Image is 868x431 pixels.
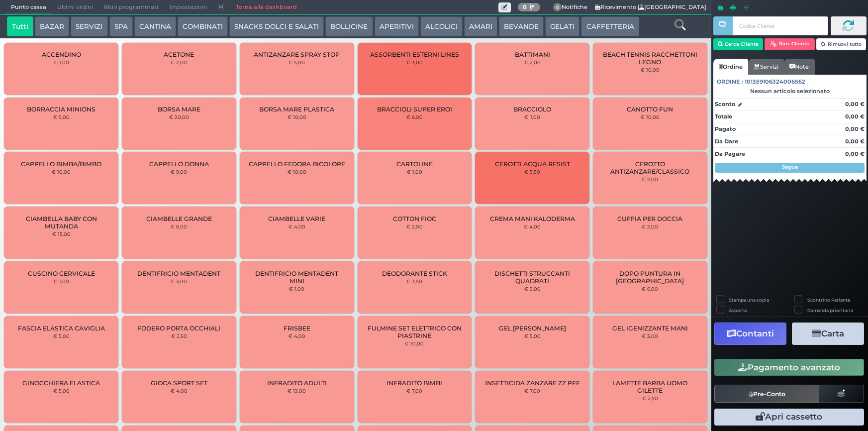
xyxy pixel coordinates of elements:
[53,388,70,394] small: € 5,00
[729,297,769,303] label: Stampa una copia
[642,223,658,229] small: € 2,00
[370,51,459,58] span: ASSORBENTI ESTERNI LINES
[267,379,327,387] span: INFRADITO ADULTI
[845,113,865,120] strong: 0,00 €
[714,409,864,426] button: Apri cassetto
[714,323,786,345] button: Contanti
[545,16,579,36] button: GELATI
[748,59,784,75] a: Servizi
[714,359,864,376] button: Pagamento avanzato
[405,340,424,346] small: € 10,00
[254,51,340,58] span: ANTIZANZARE SPRAY STOP
[35,16,69,36] button: BAZAR
[553,3,562,12] span: 0
[807,307,853,314] label: Comanda prioritaria
[171,333,187,339] small: € 2,50
[230,0,302,14] a: Torna alla dashboard
[524,286,541,292] small: € 2,00
[289,223,305,229] small: € 4,00
[146,215,212,222] span: CIAMBELLE GRANDE
[53,333,70,339] small: € 5,00
[71,16,107,36] button: SERVIZI
[523,3,527,10] b: 0
[483,270,581,285] span: DISCHETTI STRUCCANTI QUADRATI
[137,270,220,277] span: DENTIFRICIO MENTADENT
[713,59,748,75] a: Ordine
[495,160,570,168] span: CEROTTI ACQUA RESIST
[375,16,419,36] button: APERITIVI
[713,38,764,50] button: Cerca Cliente
[171,388,188,394] small: € 4,00
[289,59,305,65] small: € 5,00
[792,323,864,345] button: Carta
[524,333,541,339] small: € 5,00
[524,114,540,120] small: € 7,00
[248,270,346,285] span: DENTIFRICIO MENTADENT MINI
[5,0,52,14] span: Punto cassa
[485,379,580,387] span: INSETTICIDA ZANZARE ZZ PFF
[406,59,423,65] small: € 3,00
[164,0,212,14] span: Impostazioni
[714,385,820,403] button: Pre-Conto
[513,106,551,113] span: BRACCIOLO
[21,160,101,168] span: CAPPELLO BIMBA/BIMBO
[717,78,743,86] span: Ordine :
[52,169,71,175] small: € 10,00
[42,51,81,58] span: ACCENDINO
[171,59,187,65] small: € 2,00
[98,0,164,14] span: Ritiri programmati
[745,78,805,86] span: 101359106324006562
[601,270,699,285] span: DOPO PUNTURA IN [GEOGRAPHIC_DATA]
[18,324,105,332] span: FASCIA ELASTICA CAVIGLIA
[845,101,865,108] strong: 0,00 €
[499,324,566,332] span: GEL [PERSON_NAME]
[601,160,699,175] span: CEROTTO ANTIZANZARE/CLASSICO
[158,106,200,113] span: BORSA MARE
[420,16,463,36] button: ALCOLICI
[641,114,660,120] small: € 10,00
[524,223,541,229] small: € 4,00
[164,51,194,58] span: ACETONE
[490,215,575,222] span: CREMA MANI KALODERMA
[171,278,187,284] small: € 3,00
[464,16,497,36] button: AMARI
[782,164,798,170] strong: Segue
[715,125,736,132] strong: Pagato
[53,114,70,120] small: € 5,00
[407,169,422,175] small: € 1,00
[22,379,100,387] span: GINOCCHIERA ELASTICA
[53,278,69,284] small: € 7,00
[524,169,540,175] small: € 5,50
[807,297,850,303] label: Scontrino Parlante
[12,215,110,230] span: CIAMBELLA BABY CON MUTANDA
[288,169,306,175] small: € 10,00
[284,324,310,332] span: FRISBEE
[178,16,228,36] button: COMBINATI
[386,379,442,387] span: INFRADITO BIMBI
[149,160,209,168] span: CAPPELLO DONNA
[733,16,828,35] input: Codice Cliente
[642,333,658,339] small: € 3,00
[289,333,305,339] small: € 4,00
[715,150,745,157] strong: Da Pagare
[524,59,541,65] small: € 2,00
[816,38,867,50] button: Rimuovi tutto
[617,215,682,222] span: CUFFIA PER DOCCIA
[134,16,176,36] button: CANTINA
[581,16,639,36] button: CAFFETTERIA
[524,388,540,394] small: € 7,00
[137,324,220,332] span: FODERO PORTA OCCHIALI
[28,270,95,277] span: CUSCINO CERVICALE
[288,388,306,394] small: € 12,00
[325,16,373,36] button: BOLLICINE
[268,215,325,222] span: CIAMBELLE VARIE
[715,100,735,108] strong: Sconto
[642,176,658,182] small: € 2,00
[641,67,660,73] small: € 10,00
[52,0,98,14] span: Ultimi ordini
[7,16,33,36] button: Tutti
[845,138,865,145] strong: 0,00 €
[627,106,673,113] span: CANOTTO FUN
[845,125,865,132] strong: 0,00 €
[109,16,133,36] button: SPA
